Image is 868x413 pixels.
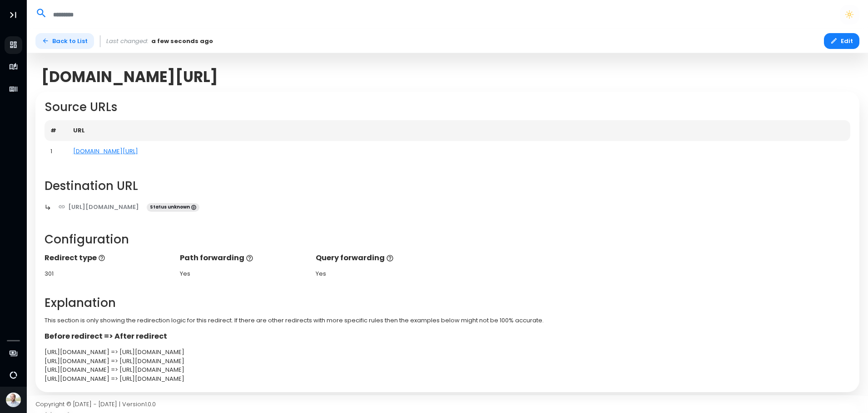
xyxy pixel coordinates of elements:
[41,68,218,86] span: [DOMAIN_NAME][URL]
[316,269,442,278] div: Yes
[45,120,67,141] th: #
[45,269,171,278] div: 301
[106,37,149,46] span: Last changed:
[151,37,213,46] span: a few seconds ago
[35,400,156,408] span: Copyright © [DATE] - [DATE] | Version 1.0.0
[35,33,94,49] a: Back to List
[45,296,851,310] h2: Explanation
[180,269,307,278] div: Yes
[45,316,851,325] p: This section is only showing the redirection logic for this redirect. If there are other redirect...
[52,199,146,215] a: [URL][DOMAIN_NAME]
[45,100,851,114] h2: Source URLs
[45,357,851,366] div: [URL][DOMAIN_NAME] => [URL][DOMAIN_NAME]
[73,147,138,155] a: [DOMAIN_NAME][URL]
[50,147,61,156] div: 1
[67,120,851,141] th: URL
[45,233,851,247] h2: Configuration
[6,393,21,408] img: Avatar
[147,203,199,212] span: Status unknown
[45,331,851,342] p: Before redirect => After redirect
[45,253,171,263] p: Redirect type
[45,179,851,193] h2: Destination URL
[824,33,859,49] button: Edit
[316,253,442,263] p: Query forwarding
[5,6,22,24] button: Toggle Aside
[45,374,851,384] div: [URL][DOMAIN_NAME] => [URL][DOMAIN_NAME]
[45,365,851,374] div: [URL][DOMAIN_NAME] => [URL][DOMAIN_NAME]
[180,253,307,263] p: Path forwarding
[45,348,851,357] div: [URL][DOMAIN_NAME] => [URL][DOMAIN_NAME]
